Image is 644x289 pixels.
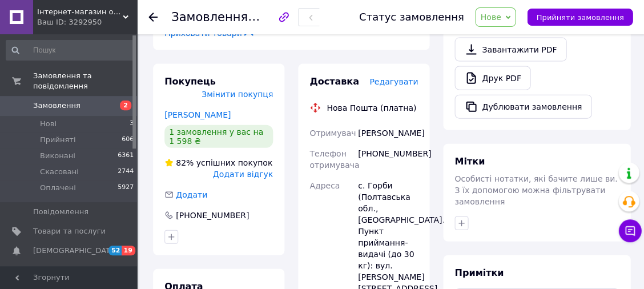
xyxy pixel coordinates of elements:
span: Показники роботи компанії [33,265,106,286]
span: 606 [122,135,134,145]
div: [PHONE_NUMBER] [175,210,250,221]
span: Отримувач [309,129,356,138]
div: Нова Пошта (платна) [324,102,419,114]
span: Товари та послуги [33,226,106,236]
span: 6361 [118,151,134,161]
span: Замовлення [171,10,248,24]
div: Повернутися назад [148,11,158,23]
button: Прийняти замовлення [527,9,633,26]
span: Замовлення та повідомлення [33,71,137,91]
span: 82% [176,158,194,167]
a: Завантажити PDF [454,38,566,62]
span: 52 [108,246,122,255]
span: Прийняті [40,135,75,145]
input: Пошук [6,40,135,61]
span: Замовлення [33,101,80,111]
span: 5927 [118,183,134,193]
div: [PERSON_NAME] [356,123,420,143]
span: Доставка [309,76,359,87]
a: Друк PDF [454,66,530,90]
button: Чат з покупцем [618,219,641,242]
span: Особисті нотатки, які бачите лише ви. З їх допомогою можна фільтрувати замовлення [454,174,617,206]
span: Покупець [164,76,216,87]
span: 2 [120,101,131,110]
span: Адреса [309,181,340,190]
span: Нове [480,13,501,22]
a: [PERSON_NAME] [164,110,231,119]
span: Мітки [454,156,485,167]
button: Дублювати замовлення [454,95,591,119]
span: Інтернет-магазин одягу для сну та дому "Bonitahome" [37,7,123,17]
span: Повідомлення [33,207,88,217]
span: Виконані [40,151,75,161]
div: 1 замовлення у вас на 1 598 ₴ [164,125,273,148]
span: Прийняти замовлення [536,13,623,22]
span: 19 [122,246,135,255]
span: Редагувати [369,77,418,86]
span: [DEMOGRAPHIC_DATA] [33,246,118,256]
span: Оплачені [40,183,76,193]
span: Скасовані [40,167,79,177]
span: 2744 [118,167,134,177]
span: Телефон отримувача [309,149,359,170]
span: Змінити покупця [202,90,273,99]
span: Додати відгук [213,170,273,179]
span: Примітки [454,267,504,278]
span: 3 [130,119,134,129]
div: [PHONE_NUMBER] [356,143,420,175]
div: Ваш ID: 3292950 [37,17,137,27]
span: Нові [40,119,57,129]
div: Статус замовлення [359,11,464,23]
span: Додати [176,190,207,199]
div: успішних покупок [164,157,272,168]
